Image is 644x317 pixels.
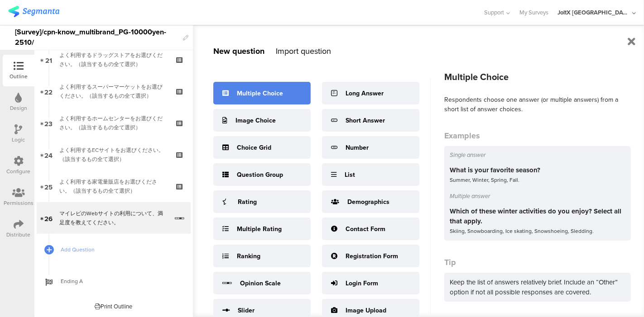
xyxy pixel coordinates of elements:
[485,8,505,17] span: Support
[237,170,283,180] div: Question Group
[59,146,168,164] div: よく利用するECサイトをお選びください。（該当するもの全て選択）
[235,116,276,125] div: Image Choice
[450,192,625,200] div: Multiple answer
[4,199,34,207] div: Permissions
[45,55,52,65] span: 21
[444,95,631,114] div: Respondents choose one answer (or multiple answers) from a short list of answer choices.
[237,224,282,234] div: Multiple Rating
[276,45,331,57] div: Import question
[450,165,625,175] div: What is your favorite season?
[37,44,191,76] a: 21 よく利用するドラッグストアをお選びください。（該当するもの全て選択）
[7,231,31,239] div: Distribute
[45,150,53,160] span: 24
[213,45,264,57] div: New question
[37,139,191,170] a: 24 よく利用するECサイトをお選びください。（該当するもの全て選択）
[346,306,386,315] div: Image Upload
[240,279,281,288] div: Opinion Scale
[237,143,271,152] div: Choice Grid
[37,107,191,139] a: 23 よく利用するホームセンターをお選びください。（該当するもの全て選択）
[346,224,385,234] div: Contact Form
[238,197,257,207] div: Rating
[59,114,168,132] div: よく利用するホームセンターをお選びください。（該当するもの全て選択）
[237,89,283,98] div: Multiple Choice
[45,86,53,96] span: 22
[12,136,25,144] div: Logic
[346,116,385,125] div: Short Answer
[37,76,191,107] a: 22 よく利用するスーパーマーケットをお選びください。（該当するもの全て選択）
[444,130,631,142] div: Examples
[450,151,625,159] div: Single answer
[444,273,631,302] div: Keep the list of answers relatively brief. Include an “Other” option if not all possible response...
[7,167,31,175] div: Configure
[61,245,177,254] span: Add Question
[237,251,260,261] div: Ranking
[10,104,27,112] div: Design
[346,279,378,288] div: Login Form
[95,302,133,311] div: Print Outline
[10,72,28,80] div: Outline
[238,306,255,315] div: Slider
[444,256,631,268] div: Tip
[557,8,630,17] div: JoltX [GEOGRAPHIC_DATA]
[59,209,168,227] div: マイレピのWebサイトの利用について、満足度を教えてください。
[45,118,53,128] span: 23
[59,51,168,69] div: よく利用するドラッグストアをお選びください。（該当するもの全て選択）
[346,143,369,152] div: Number
[15,25,178,50] div: [Survey]/cpn-know_multibrand_PG-10000yen-2510/
[346,89,384,98] div: Long Answer
[8,6,59,17] img: segmanta logo
[59,177,168,195] div: よく利用する家電量販店をお選びください。（該当するもの全て選択）
[37,170,191,202] a: 25 よく利用する家電量販店をお選びください。（該当するもの全て選択）
[450,206,625,226] div: Which of these winter activities do you enjoy? Select all that apply.
[59,82,168,100] div: よく利用するスーパーマーケットをお選びください。（該当するもの全て選択）
[450,175,625,185] div: Summer, Winter, Spring, Fall.
[45,213,53,223] span: 26
[61,277,177,286] span: Ending A
[37,265,191,297] a: Ending A
[450,226,625,236] div: Skiing, Snowboarding, Ice skating, Snowshoeing, Sledding.
[346,251,398,261] div: Registration Form
[347,197,389,207] div: Demographics
[345,170,355,180] div: List
[444,70,631,84] div: Multiple Choice
[37,202,191,234] a: 26 マイレピのWebサイトの利用について、満足度を教えてください。
[45,181,53,191] span: 25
